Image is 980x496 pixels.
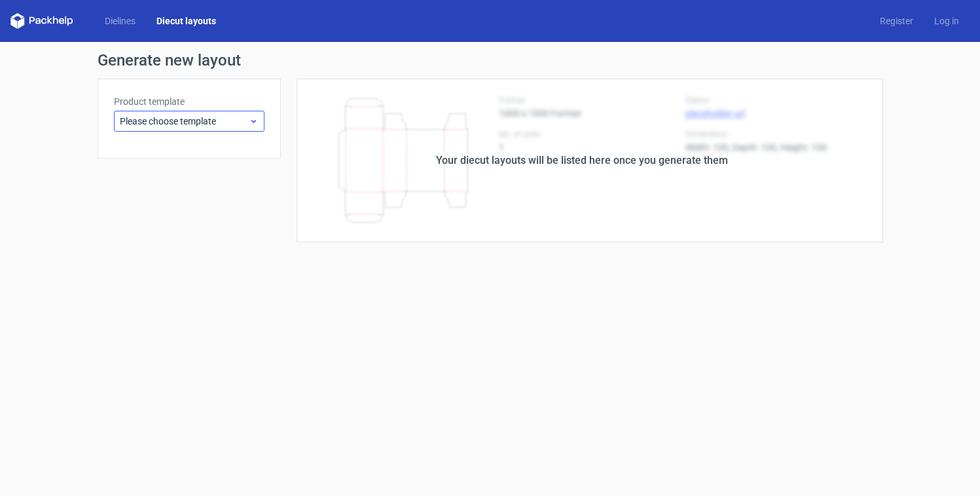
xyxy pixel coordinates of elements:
label: Product template [114,95,264,108]
a: Log in [924,14,970,28]
div: Palavras-chave [153,77,210,86]
a: Diecut layouts [146,14,227,28]
h1: Generate new layout [98,52,883,68]
div: v 4.0.25 [37,21,64,31]
div: Domínio: [DOMAIN_NAME] [34,34,147,45]
a: Dielines [94,14,146,28]
a: Register [869,14,924,28]
img: logo_orange.svg [21,21,31,31]
img: tab_domain_overview_orange.svg [54,76,65,86]
span: Please choose template [120,115,249,128]
div: Domínio [69,77,100,86]
div: Your diecut layouts will be listed here once you generate them [436,153,728,168]
img: tab_keywords_by_traffic_grey.svg [138,76,149,86]
img: website_grey.svg [21,34,31,45]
